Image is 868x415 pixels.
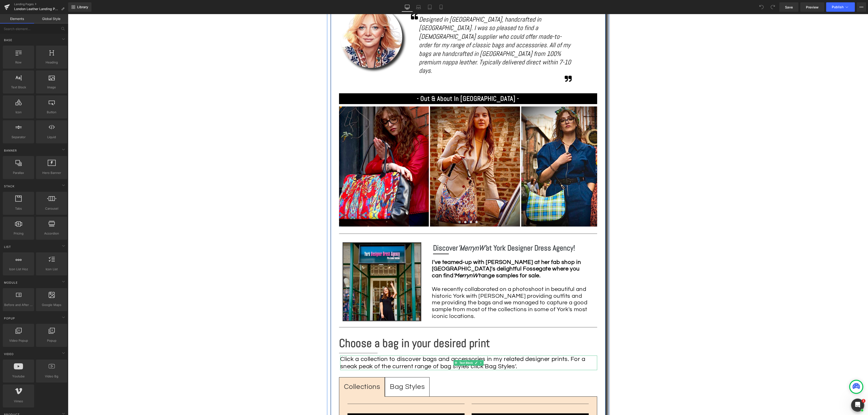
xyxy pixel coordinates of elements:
button: Redo [768,2,777,12]
div: We recently collaborated on a photoshoot in beautiful and historic York with [PERSON_NAME] provid... [364,245,522,306]
span: Preview [806,5,819,10]
iframe: Intercom live chat [852,399,863,410]
span: 1 [862,399,865,403]
span: Vimeo [4,399,33,404]
span: Google Maps [37,302,66,307]
a: Expand / Collapse [411,346,416,352]
span: Module [4,280,18,285]
span: Parallax [4,170,33,175]
span: Publish [832,5,844,9]
a: Landing Pages [14,2,68,6]
span: Icon List Hoz [4,267,33,272]
i: 'MerrynW' [386,258,411,264]
span: Video Popup [4,338,33,343]
i: 'MerrynW' [390,229,418,239]
a: New Library [68,2,91,12]
a: Mobile [435,2,447,12]
button: Undo [757,2,766,12]
span: Popup [37,338,66,343]
span: Library [77,5,88,9]
button: Publish [826,2,855,12]
span: Hero Banner [37,170,66,175]
span: Liquid [37,135,66,140]
span: London Leather Landing Page [14,7,59,11]
span: Before and After Images [4,302,33,307]
span: Base [4,38,13,42]
button: Open chatbox [783,384,796,398]
div: Bag Styles [322,367,357,379]
span: Youtube [4,374,33,379]
b: Discover at York Designer Dress Agency! [365,229,507,239]
span: Save [785,5,793,10]
span: Accordion [37,231,66,236]
div: Collections [276,367,312,379]
span: Tabs [4,206,33,211]
span: Banner [4,148,17,153]
span: Image [37,85,66,90]
span: Icon List [37,267,66,272]
i: Designed in [GEOGRAPHIC_DATA], handcrafted in [GEOGRAPHIC_DATA]. I was so pleased to find a [DEMO... [351,1,503,61]
span: Popup [4,316,16,321]
span: Text Block [4,85,33,90]
a: Preview [800,2,824,12]
b: Choose a bag in your desired print [271,322,422,336]
strong: I've teamed-up with [PERSON_NAME] at her fab shop in [GEOGRAPHIC_DATA]'s delightful Fossegate whe... [364,245,513,265]
a: Global Style [34,14,68,23]
a: Laptop [413,2,424,12]
span: Row [4,60,33,65]
span: Separator [4,135,33,140]
span: Text Block [391,346,406,352]
span: Button [37,110,66,115]
span: Stack [4,184,15,188]
span: Pricing [4,231,33,236]
strong: - Out & About In [GEOGRAPHIC_DATA] - [349,80,451,89]
span: Video [4,352,14,356]
a: Desktop [402,2,413,12]
span: 'Bag Styles'. [416,349,449,355]
span: Icon [4,110,33,115]
a: Tablet [424,2,435,12]
span: Heading [37,60,66,65]
span: Carousel [37,206,66,211]
span: Video Bg [37,374,66,379]
button: More [857,2,866,12]
span: List [4,245,12,249]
